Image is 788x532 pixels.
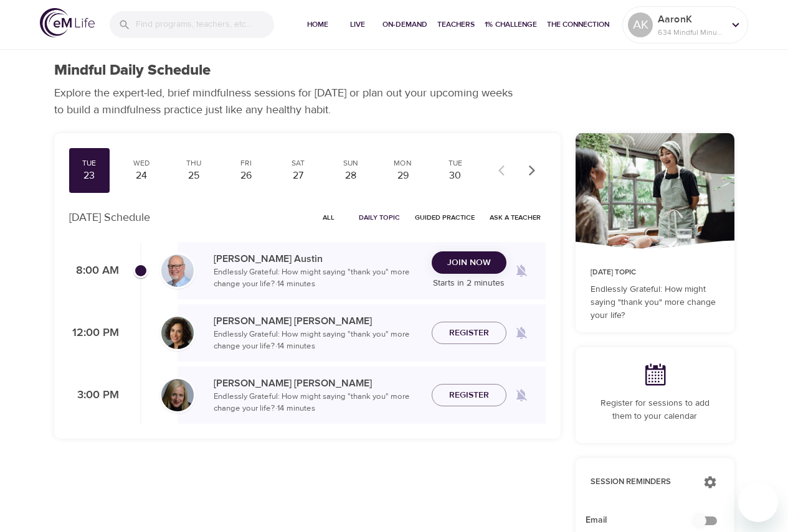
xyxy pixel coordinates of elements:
div: Mon [387,158,419,169]
p: Endlessly Grateful: How might saying "thank you" more change your life? · 14 minutes [214,266,422,291]
p: [PERSON_NAME] [PERSON_NAME] [214,314,422,329]
span: Live [343,18,373,31]
span: Email [586,514,705,527]
p: Explore the expert-led, brief mindfulness sessions for [DATE] or plan out your upcoming weeks to ... [54,85,521,118]
button: Register [432,322,506,345]
span: Register [449,388,489,403]
button: Register [432,384,506,407]
div: Fri [230,158,262,169]
span: Remind me when a class goes live every Tuesday at 8:00 AM [506,256,536,286]
span: Teachers [437,18,475,31]
button: Join Now [432,251,506,274]
button: All [309,208,349,227]
button: Ask a Teacher [485,208,546,227]
p: Starts in 2 minutes [432,277,506,290]
div: Wed [126,158,157,169]
div: Tue [74,158,105,169]
h1: Mindful Daily Schedule [54,62,211,80]
span: Ask a Teacher [490,212,541,223]
div: 28 [335,169,366,183]
span: All [314,212,344,223]
input: Find programs, teachers, etc... [136,11,274,38]
div: 25 [178,169,209,183]
p: 3:00 PM [69,387,119,404]
span: Register [449,325,489,341]
img: Diane_Renz-min.jpg [161,379,194,411]
button: Daily Topic [354,208,405,227]
span: On-Demand [382,18,427,31]
p: Register for sessions to add them to your calendar [591,397,719,423]
span: Remind me when a class goes live every Tuesday at 12:00 PM [506,318,536,348]
p: Endlessly Grateful: How might saying "thank you" more change your life? [591,283,719,322]
iframe: Button to launch messaging window [738,482,778,522]
p: 634 Mindful Minutes [658,27,724,38]
img: logo [40,8,95,37]
div: Tue [440,158,471,169]
div: Sat [283,158,314,169]
div: 29 [387,169,419,183]
p: [DATE] Topic [591,267,719,278]
p: Session Reminders [591,476,691,488]
span: 1% Challenge [485,18,537,31]
div: 27 [283,169,314,183]
div: 24 [126,169,157,183]
span: Home [303,18,333,31]
p: AaronK [658,12,724,27]
div: 30 [440,169,471,183]
div: AK [628,12,653,37]
p: 8:00 AM [69,263,119,279]
p: 12:00 PM [69,325,119,342]
span: Join Now [447,255,491,271]
span: Remind me when a class goes live every Tuesday at 3:00 PM [506,380,536,410]
div: Sun [335,158,366,169]
span: Guided Practice [415,212,475,223]
img: Jim_Austin_Headshot_min.jpg [161,254,194,287]
p: [PERSON_NAME] [PERSON_NAME] [214,376,422,391]
p: Endlessly Grateful: How might saying "thank you" more change your life? · 14 minutes [214,391,422,415]
button: Guided Practice [410,208,480,227]
span: Daily Topic [359,212,400,223]
img: Ninette_Hupp-min.jpg [161,317,194,349]
p: [PERSON_NAME] Austin [214,251,422,266]
div: 23 [74,169,105,183]
div: 26 [230,169,262,183]
div: Thu [178,158,209,169]
p: [DATE] Schedule [69,209,150,226]
p: Endlessly Grateful: How might saying "thank you" more change your life? · 14 minutes [214,329,422,353]
span: The Connection [547,18,609,31]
